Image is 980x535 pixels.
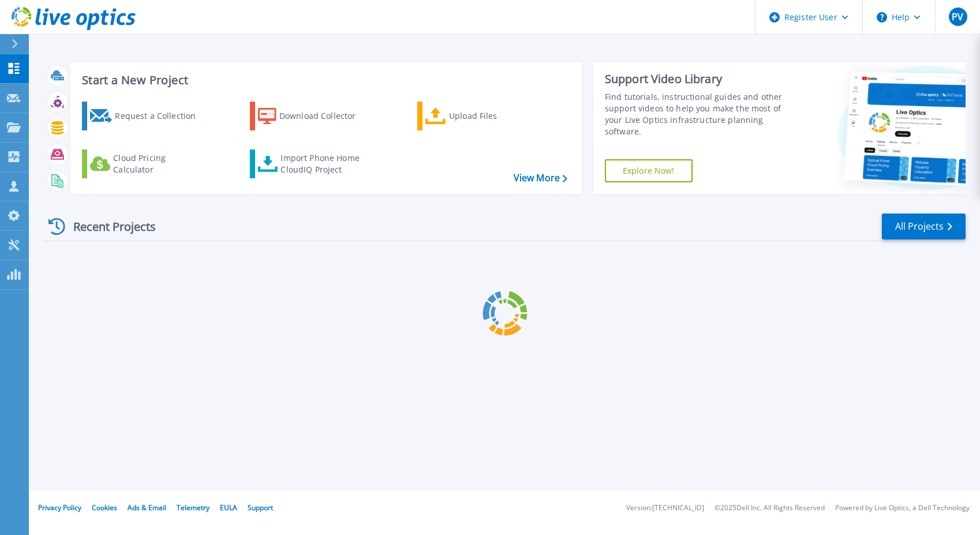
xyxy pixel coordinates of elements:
div: Recent Projects [44,212,171,241]
div: Find tutorials, instructional guides and other support videos to help you make the most of your L... [605,91,793,137]
a: Explore Now! [605,159,693,182]
a: Privacy Policy [38,503,81,512]
a: Request a Collection [82,102,211,130]
li: © 2025 Dell Inc. All Rights Reserved [715,504,825,512]
div: Request a Collection [115,104,207,128]
a: Ads & Email [128,503,166,512]
div: Support Video Library [605,72,793,87]
div: Download Collector [279,104,372,128]
div: Upload Files [449,104,541,128]
div: Import Phone Home CloudIQ Project [280,152,371,175]
a: Cloud Pricing Calculator [82,149,211,178]
a: Support [248,503,273,512]
span: PV [952,12,963,21]
h3: Start a New Project [82,74,567,87]
li: Powered by Live Optics, a Dell Technology [835,504,970,512]
div: Cloud Pricing Calculator [113,152,205,175]
a: Upload Files [417,102,546,130]
a: EULA [220,503,237,512]
a: Telemetry [177,503,210,512]
a: View More [514,173,567,184]
a: Download Collector [250,102,379,130]
li: Version: [TECHNICAL_ID] [626,504,704,512]
a: All Projects [882,214,966,240]
a: Cookies [92,503,117,512]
